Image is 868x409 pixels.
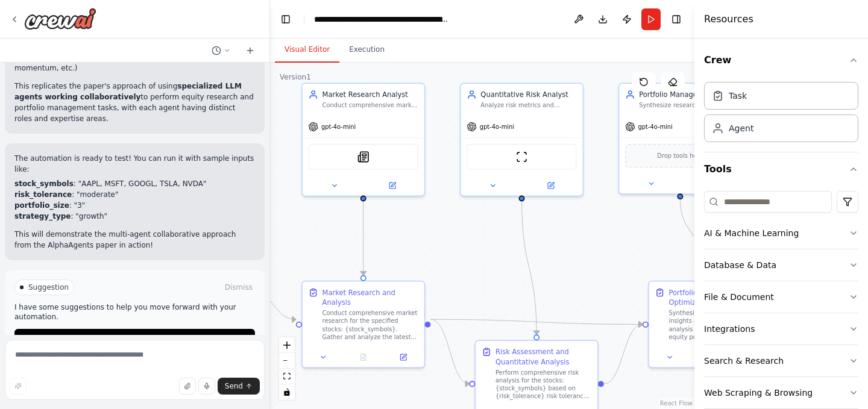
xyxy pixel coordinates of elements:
div: Market Research AnalystConduct comprehensive market research and analysis for {stock_symbols} by ... [301,83,425,196]
li: : "moderate" [14,189,255,200]
button: Tools [704,152,858,186]
button: Database & Data [704,249,858,281]
div: React Flow controls [279,337,295,400]
p: This replicates the paper's approach of using to perform equity research and portfolio management... [14,81,255,124]
button: No output available [689,351,731,363]
span: Send [225,381,243,391]
img: SerplyNewsSearchTool [357,151,370,163]
span: gpt-4o-mini [638,123,673,131]
div: Perform comprehensive risk analysis for the stocks: {stock_symbols} based on {risk_tolerance} ris... [495,369,591,401]
span: Suggestion [28,283,69,292]
strong: risk_tolerance [14,190,72,199]
button: toggle interactivity [279,384,295,400]
button: No output available [342,351,385,363]
div: Version 1 [280,72,311,82]
button: Send [218,378,260,395]
div: Analyze risk metrics and develop risk-adjusted portfolio recommendations for {stock_symbols} base... [480,101,576,109]
span: gpt-4o-mini [480,123,514,131]
div: Market Research Analyst [322,90,418,99]
div: Task [729,90,747,102]
div: File & Document [704,291,774,303]
div: Conduct comprehensive market research and analysis for {stock_symbols} by gathering the latest fi... [322,101,418,109]
button: Start a new chat [241,43,260,58]
button: Hide right sidebar [668,11,685,28]
li: - Investment strategy approach (growth, value, momentum, etc.) [14,52,255,73]
button: Open in side panel [364,180,420,192]
span: Run Automation [111,334,169,343]
button: Upload files [179,378,196,395]
g: Edge from 16452565-503b-4543-8123-1c9dff661a49 to ad4d45cb-07f1-42b1-b095-8c71a793338e [675,199,715,275]
div: Web Scraping & Browsing [704,387,813,399]
div: Synthesize market research insights and quantitative risk analysis to construct an optimal equity... [668,309,764,341]
button: Hide left sidebar [277,11,294,28]
a: React Flow attribution [660,400,693,407]
div: Quantitative Risk Analyst [480,90,576,99]
button: Search & Research [704,345,858,376]
strong: stock_symbols [14,180,74,188]
div: Database & Data [704,259,776,271]
button: Execution [339,37,394,63]
img: Logo [24,8,96,30]
button: Integrations [704,313,858,345]
button: Run Automation [14,329,255,348]
p: I have some suggestions to help you move forward with your automation. [14,302,255,322]
li: : "growth" [14,211,255,222]
p: This will demonstrate the multi-agent collaborative approach from the AlphaAgents paper in action! [14,229,255,251]
div: Portfolio Construction and OptimizationSynthesize market research insights and quantitative risk ... [648,281,772,368]
div: Crew [704,77,858,152]
div: Integrations [704,323,755,335]
div: AI & Machine Learning [704,227,799,239]
g: Edge from 08a9454e-fc51-49ef-8f09-ac4fe750fa35 to 7619a774-4270-4161-98e1-30384e2eb0dd [359,201,368,275]
div: Agent [729,122,753,134]
h4: Resources [704,12,753,27]
button: zoom out [279,353,295,369]
nav: breadcrumb [314,13,450,25]
div: Risk Assessment and Quantitative Analysis [495,347,591,367]
g: Edge from 7619a774-4270-4161-98e1-30384e2eb0dd to 70cb3672-a472-4ccc-8a78-11ba8bc85597 [430,314,469,389]
button: Switch to previous chat [207,43,236,58]
button: Visual Editor [275,37,339,63]
div: Portfolio Manager [639,90,735,99]
g: Edge from triggers to 7619a774-4270-4161-98e1-30384e2eb0dd [253,289,296,325]
span: gpt-4o-mini [321,123,356,131]
div: Portfolio Construction and Optimization [668,287,764,307]
div: Portfolio ManagerSynthesize research and risk analysis to construct an optimal equity portfolio f... [618,83,742,195]
g: Edge from 7619a774-4270-4161-98e1-30384e2eb0dd to ad4d45cb-07f1-42b1-b095-8c71a793338e [430,314,643,329]
g: Edge from 70cb3672-a472-4ccc-8a78-11ba8bc85597 to ad4d45cb-07f1-42b1-b095-8c71a793338e [604,319,643,389]
li: : "3" [14,200,255,211]
img: ScrapeWebsiteTool [516,151,528,163]
li: : "AAPL, MSFT, GOOGL, TSLA, NVDA" [14,178,255,189]
button: Web Scraping & Browsing [704,377,858,408]
button: Open in side panel [681,178,737,190]
span: Drop tools here [657,151,703,161]
button: Crew [704,43,858,77]
strong: strategy_type [14,212,71,220]
button: Click to speak your automation idea [198,378,215,395]
button: Open in side panel [523,180,579,192]
button: File & Document [704,281,858,313]
button: Dismiss [222,281,255,293]
button: Improve this prompt [10,378,27,395]
div: Market Research and AnalysisConduct comprehensive market research for the specified stocks: {stoc... [301,281,425,368]
strong: portfolio_size [14,201,69,210]
g: Edge from 3ae25380-3177-4820-b5df-687c4d126edb to 70cb3672-a472-4ccc-8a78-11ba8bc85597 [517,201,541,334]
div: Conduct comprehensive market research for the specified stocks: {stock_symbols}. Gather and analy... [322,309,418,341]
button: fit view [279,369,295,384]
div: Search & Research [704,355,784,367]
button: AI & Machine Learning [704,217,858,249]
button: Open in side panel [386,351,420,363]
button: zoom in [279,337,295,353]
div: Market Research and Analysis [322,287,418,307]
div: Synthesize research and risk analysis to construct an optimal equity portfolio for {stock_symbols... [639,101,735,109]
div: Quantitative Risk AnalystAnalyze risk metrics and develop risk-adjusted portfolio recommendations... [460,83,583,196]
p: The automation is ready to test! You can run it with sample inputs like: [14,153,255,175]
